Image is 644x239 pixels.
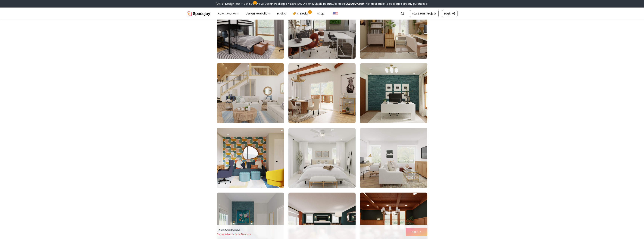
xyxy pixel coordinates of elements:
nav: Global [187,8,457,20]
img: United States [333,11,338,16]
img: Room room-24 [360,128,427,188]
p: Please select at least 5 rooms [217,233,251,236]
span: *Not applicable to packages already purchased* [364,2,429,6]
span: Use code: [333,2,364,6]
a: Pricing [274,10,289,17]
div: [DATE] Design Fest – Get 50% OFF All Design Packages + Extra 10% OFF on Multiple Rooms. [216,2,429,6]
button: How It Works [215,10,242,17]
p: Selected 0 room [217,228,251,232]
img: Room room-23 [288,128,356,188]
a: Shop [314,10,327,17]
img: Room room-19 [217,63,284,123]
b: LABORDAY50 [346,2,364,6]
img: Room room-21 [360,63,427,123]
a: AI Design [290,10,313,17]
img: Room room-20 [288,63,356,123]
img: Spacejoy Logo [187,10,210,17]
nav: Main [215,10,327,17]
a: Login [442,10,457,17]
a: Start Your Project [410,10,439,17]
button: Design Portfolio [243,10,273,17]
a: Spacejoy [187,10,210,17]
img: Room room-22 [217,128,284,188]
